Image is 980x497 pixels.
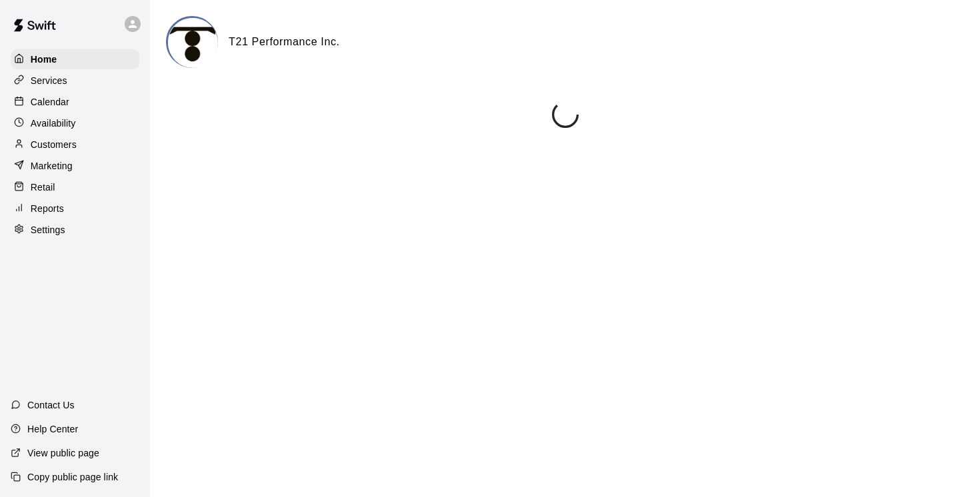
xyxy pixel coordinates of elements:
[31,95,69,109] p: Calendar
[31,138,77,151] p: Customers
[11,135,139,155] a: Customers
[31,117,76,130] p: Availability
[11,177,139,197] a: Retail
[168,18,218,68] img: T21 Performance Inc. logo
[31,74,67,87] p: Services
[27,446,99,460] p: View public page
[11,92,139,112] a: Calendar
[27,422,78,436] p: Help Center
[11,199,139,219] a: Reports
[11,49,139,69] a: Home
[229,33,340,51] h6: T21 Performance Inc.
[27,470,118,484] p: Copy public page link
[31,159,73,173] p: Marketing
[31,53,57,66] p: Home
[11,113,139,133] a: Availability
[31,202,64,215] p: Reports
[11,220,139,240] a: Settings
[11,71,139,91] a: Services
[31,181,55,194] p: Retail
[11,156,139,176] a: Marketing
[27,398,75,412] p: Contact Us
[31,223,65,237] p: Settings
